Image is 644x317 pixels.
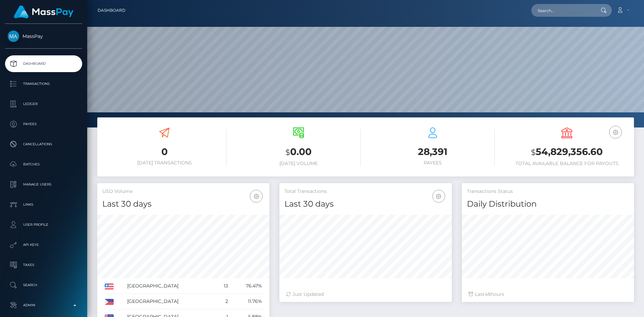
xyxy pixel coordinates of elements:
[125,278,216,294] td: [GEOGRAPHIC_DATA]
[5,116,82,133] a: Payees
[8,240,79,250] p: API Keys
[5,176,82,193] a: Manage Users
[505,145,629,159] h3: 54,829,356.60
[5,257,82,273] a: Taxes
[8,159,79,169] p: Batches
[505,161,629,166] h6: Total Available Balance for Payouts
[5,236,82,253] a: API Keys
[8,300,79,310] p: Admin
[5,96,82,112] a: Ledger
[102,198,264,210] h4: Last 30 days
[284,198,446,210] h4: Last 30 days
[371,160,495,166] h6: Payees
[98,3,125,17] a: Dashboard
[5,136,82,153] a: Cancellations
[8,119,79,129] p: Payees
[469,291,627,298] div: Last hours
[14,5,73,18] img: MassPay Logo
[8,179,79,190] p: Manage Users
[284,188,446,195] h5: Total Transactions
[8,260,79,270] p: Taxes
[371,145,495,158] h3: 28,391
[531,148,536,157] small: $
[5,196,82,213] a: Links
[8,280,79,290] p: Search
[230,294,264,309] td: 11.76%
[102,160,226,166] h6: [DATE] Transactions
[5,297,82,314] a: Admin
[216,294,230,309] td: 2
[5,75,82,92] a: Transactions
[102,188,264,195] h5: USD Volume
[8,99,79,109] p: Ledger
[467,188,629,195] h5: Transactions Status
[236,145,361,159] h3: 0.00
[102,145,226,158] h3: 0
[5,55,82,72] a: Dashboard
[531,4,594,17] input: Search...
[285,148,290,157] small: $
[8,139,79,149] p: Cancellations
[8,31,19,42] img: MassPay
[105,299,114,305] img: PH.png
[8,59,79,69] p: Dashboard
[236,161,361,166] h6: [DATE] Volume
[125,294,216,309] td: [GEOGRAPHIC_DATA]
[105,283,114,289] img: US.png
[8,200,79,210] p: Links
[467,198,629,210] h4: Daily Distribution
[286,291,445,298] div: Just Updated
[8,79,79,89] p: Transactions
[8,220,79,230] p: User Profile
[216,278,230,294] td: 13
[485,291,491,297] span: 48
[5,33,82,39] span: MassPay
[230,278,264,294] td: 76.47%
[5,216,82,233] a: User Profile
[5,277,82,294] a: Search
[5,156,82,173] a: Batches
